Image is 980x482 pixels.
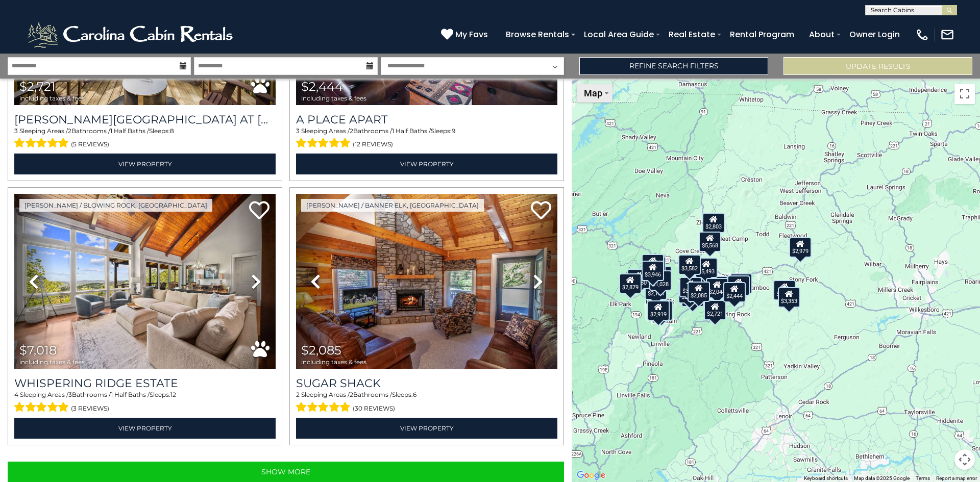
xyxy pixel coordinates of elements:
span: 6 [413,391,416,398]
a: Refine Search Filters [579,57,768,75]
a: View Property [14,418,276,439]
span: $2,085 [301,343,341,358]
span: 2 [68,127,71,135]
div: Sleeping Areas / Bathrooms / Sleeps: [14,126,276,151]
a: Whispering Ridge Estate [14,376,276,390]
div: $3,848 [650,300,673,320]
div: Sleeping Areas / Bathrooms / Sleeps: [296,390,557,415]
a: Sugar Shack [296,376,557,390]
a: My Favs [441,28,491,41]
a: A Place Apart [296,113,557,126]
div: $3,946 [642,260,664,281]
div: $3,582 [678,255,701,275]
button: Toggle fullscreen view [954,84,975,104]
div: $2,134 [645,279,667,299]
div: $2,444 [723,282,746,302]
div: Sleeping Areas / Bathrooms / Sleeps: [296,126,557,151]
div: $3,352 [679,276,702,297]
img: thumbnail_163263609.jpeg [296,194,557,369]
div: $2,879 [619,273,642,293]
span: 2 [296,391,300,398]
div: $1,536 [642,253,664,274]
span: 3 [68,391,72,398]
div: $3,353 [778,287,800,307]
span: My Favs [455,28,488,41]
div: $5,493 [695,257,718,277]
span: 3 [296,127,300,135]
span: 3 [14,127,18,135]
a: Add to favorites [249,200,269,222]
div: $2,919 [647,300,670,321]
img: Google [574,469,608,482]
a: Rental Program [725,26,799,43]
a: Browse Rentals [501,26,574,43]
span: $2,444 [301,79,343,94]
div: $2,979 [789,237,812,257]
a: View Property [296,418,557,439]
img: thumbnail_169530012.jpeg [14,194,276,369]
div: $2,721 [704,300,726,320]
span: Map data ©2025 Google [854,475,910,481]
div: $5,568 [699,232,721,252]
div: $2,191 [727,275,750,296]
a: Add to favorites [531,200,551,222]
span: (5 reviews) [71,138,109,151]
div: $2,674 [730,273,752,294]
a: Terms (opens in new tab) [916,475,930,481]
div: Sleeping Areas / Bathrooms / Sleeps: [14,390,276,415]
span: including taxes & fees [301,359,366,365]
a: [PERSON_NAME][GEOGRAPHIC_DATA] at [GEOGRAPHIC_DATA] [14,113,276,126]
img: phone-regular-white.png [915,28,929,42]
span: including taxes & fees [301,95,366,102]
img: White-1-2.png [26,19,237,50]
div: $2,929 [681,286,704,307]
span: $2,721 [19,79,56,94]
button: Keyboard shortcuts [804,475,848,482]
button: Change map style [577,84,612,103]
a: View Property [14,154,276,174]
a: Owner Login [844,26,905,43]
span: including taxes & fees [19,359,85,365]
span: 1 Half Baths / [392,127,431,135]
a: [PERSON_NAME] / Blowing Rock, [GEOGRAPHIC_DATA] [19,199,212,212]
div: $1,028 [649,270,672,290]
span: (12 reviews) [353,138,393,151]
div: $2,044 [706,278,728,298]
a: View Property [296,154,557,174]
span: 2 [350,391,353,398]
button: Show More [8,462,564,482]
a: Local Area Guide [579,26,659,43]
a: About [804,26,840,43]
img: mail-regular-white.png [940,28,954,42]
div: $2,803 [702,212,725,233]
span: Map [584,88,602,98]
a: Open this area in Google Maps (opens a new window) [574,469,608,482]
a: Real Estate [664,26,720,43]
span: 2 [350,127,353,135]
div: $7,018 [773,280,796,300]
span: (30 reviews) [353,402,395,415]
span: (3 reviews) [71,402,109,415]
span: 12 [170,391,176,398]
span: 1 Half Baths / [110,127,149,135]
h3: Laurel Ridge Lodge at Blowing Rock [14,113,276,126]
span: 1 Half Baths / [111,391,150,398]
span: $7,018 [19,343,57,358]
button: Map camera controls [954,449,975,470]
span: including taxes & fees [19,95,85,102]
span: 4 [14,391,18,398]
div: $2,523 [678,283,701,303]
div: $4,180 [627,268,650,289]
a: Report a map error [936,475,977,481]
a: [PERSON_NAME] / Banner Elk, [GEOGRAPHIC_DATA] [301,199,484,212]
button: Update Results [783,57,972,75]
div: $2,085 [688,281,710,301]
span: 8 [170,127,174,135]
span: 9 [452,127,455,135]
